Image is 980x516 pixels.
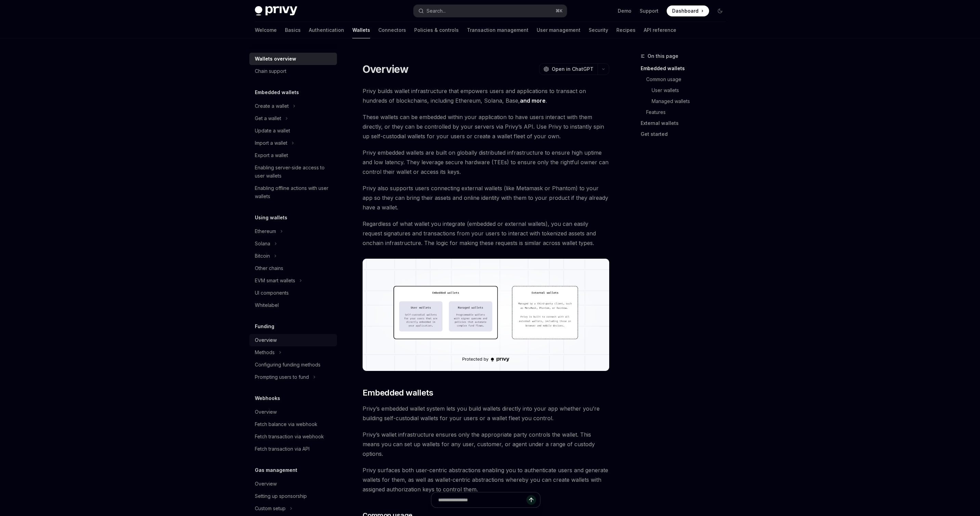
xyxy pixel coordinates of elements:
div: Get a wallet [255,114,281,122]
a: Fetch balance via webhook [249,418,337,430]
span: Embedded wallets [363,387,433,398]
a: Fetch transaction via API [249,443,337,455]
a: Enabling server-side access to user wallets [249,162,337,182]
a: Wallets overview [249,53,337,65]
a: UI components [249,287,337,299]
div: Other chains [255,264,283,272]
span: Privy surfaces both user-centric abstractions enabling you to authenticate users and generate wal... [363,465,609,494]
a: Welcome [255,22,277,38]
button: Open in ChatGPT [539,63,598,75]
span: Privy’s wallet infrastructure ensures only the appropriate party controls the wallet. This means ... [363,430,609,459]
img: dark logo [255,6,297,16]
a: Get started [641,129,731,140]
a: Fetch transaction via webhook [249,430,337,443]
div: Fetch transaction via API [255,445,310,453]
a: User management [537,22,580,38]
span: Dashboard [672,8,698,14]
a: Basics [285,22,301,38]
a: Security [589,22,608,38]
a: Other chains [249,262,337,274]
button: Toggle dark mode [715,5,726,16]
h5: Gas management [255,466,297,474]
a: Recipes [616,22,636,38]
div: UI components [255,289,289,297]
a: and more [520,97,546,104]
span: These wallets can be embedded within your application to have users interact with them directly, ... [363,112,609,141]
a: Overview [249,334,337,346]
div: Fetch balance via webhook [255,420,317,428]
div: Configuring funding methods [255,361,321,369]
a: Overview [249,406,337,418]
a: User wallets [652,85,731,96]
span: Privy builds wallet infrastructure that empowers users and applications to transact on hundreds o... [363,86,609,105]
div: Ethereum [255,227,276,235]
button: Search...⌘K [414,5,567,17]
div: Solana [255,240,270,248]
a: Chain support [249,65,337,77]
span: On this page [648,52,678,60]
div: Fetch transaction via webhook [255,433,324,441]
a: Setting up sponsorship [249,490,337,502]
div: Enabling offline actions with user wallets [255,184,333,201]
a: Authentication [309,22,344,38]
a: Connectors [378,22,406,38]
a: Common usage [646,74,731,85]
div: Bitcoin [255,252,270,260]
h5: Using wallets [255,214,287,222]
h5: Webhooks [255,394,280,402]
div: Whitelabel [255,301,279,309]
a: Update a wallet [249,125,337,137]
h5: Funding [255,322,274,331]
span: Open in ChatGPT [552,66,593,73]
div: Export a wallet [255,151,288,159]
span: Privy also supports users connecting external wallets (like Metamask or Phantom) to your app so t... [363,183,609,212]
img: images/walletoverview.png [363,259,609,371]
a: Enabling offline actions with user wallets [249,182,337,203]
span: Privy embedded wallets are built on globally distributed infrastructure to ensure high uptime and... [363,148,609,177]
span: Regardless of what wallet you integrate (embedded or external wallets), you can easily request si... [363,219,609,248]
div: Import a wallet [255,139,287,147]
div: Overview [255,336,277,344]
div: EVM smart wallets [255,276,295,285]
a: Transaction management [467,22,528,38]
h5: Embedded wallets [255,88,299,96]
div: Methods [255,348,275,357]
a: Embedded wallets [641,63,731,74]
a: Managed wallets [652,96,731,107]
div: Overview [255,480,277,488]
div: Wallets overview [255,55,296,63]
a: Wallets [352,22,370,38]
a: API reference [644,22,676,38]
div: Search... [427,7,446,15]
div: Overview [255,408,277,416]
div: Enabling server-side access to user wallets [255,164,333,180]
h1: Overview [363,63,409,75]
a: Overview [249,478,337,490]
div: Chain support [255,67,286,75]
div: Create a wallet [255,102,289,110]
a: Export a wallet [249,149,337,162]
button: Send message [526,495,536,505]
div: Setting up sponsorship [255,492,307,500]
span: ⌘ K [556,8,563,14]
div: Prompting users to fund [255,373,309,381]
a: Whitelabel [249,299,337,311]
div: Update a wallet [255,127,290,135]
a: External wallets [641,118,731,129]
a: Configuring funding methods [249,359,337,371]
span: Privy’s embedded wallet system lets you build wallets directly into your app whether you’re build... [363,404,609,423]
a: Policies & controls [414,22,459,38]
a: Dashboard [667,5,709,16]
a: Support [640,8,658,14]
div: Custom setup [255,504,286,513]
a: Demo [618,8,631,14]
a: Features [646,107,731,118]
